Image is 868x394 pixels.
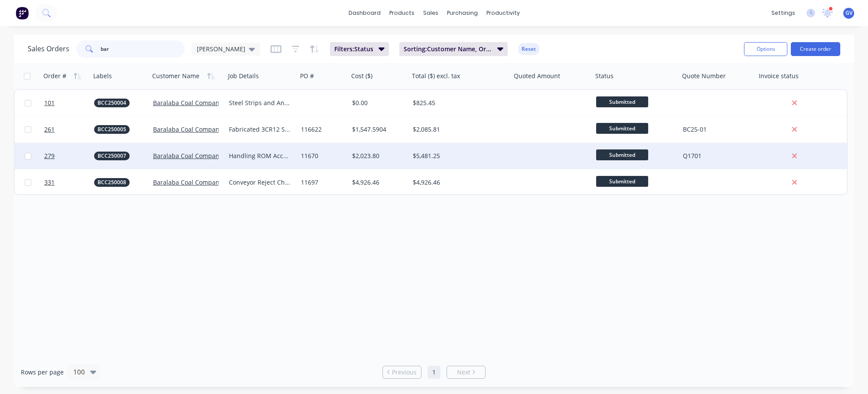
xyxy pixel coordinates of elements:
[383,368,421,377] a: Previous page
[98,178,126,187] span: BCC250008
[682,72,726,80] div: Quote Number
[791,42,840,56] button: Create order
[404,45,492,53] span: Sorting: Customer Name, Order #
[101,40,185,58] input: Search...
[352,178,403,187] div: $4,926.46
[596,123,648,134] span: Submitted
[44,152,55,160] span: 279
[767,7,799,20] div: settings
[44,116,94,142] a: 261
[419,7,443,20] div: sales
[94,178,130,187] button: BCC250008
[28,45,69,53] h1: Sales Orders
[334,45,373,53] span: Filters: Status
[683,125,749,134] div: BC25-01
[683,152,749,160] div: Q1701
[98,99,126,107] span: BCC250004
[228,72,259,80] div: Job Details
[229,152,291,160] div: Handling ROM Access Stairs and Platform
[596,149,648,160] span: Submitted
[94,125,130,134] button: BCC250005
[94,152,130,160] button: BCC250007
[413,125,503,134] div: $2,085.81
[93,72,112,80] div: Labels
[153,99,244,107] a: Baralaba Coal Company Pty Ltd
[44,143,94,169] a: 279
[443,7,482,20] div: purchasing
[21,368,64,377] span: Rows per page
[344,7,385,20] a: dashboard
[152,72,199,80] div: Customer Name
[413,99,503,107] div: $825.45
[197,44,245,53] span: [PERSON_NAME]
[300,72,314,80] div: PO #
[44,99,55,107] span: 101
[351,72,372,80] div: Cost ($)
[229,99,291,107] div: Steel Strips and Angle Protection Extras
[352,152,403,160] div: $2,023.80
[595,72,613,80] div: Status
[301,178,343,187] div: 11697
[518,43,539,55] button: Reset
[744,42,787,56] button: Options
[385,7,419,20] div: products
[596,96,648,107] span: Submitted
[457,368,470,377] span: Next
[16,7,29,20] img: Factory
[229,125,291,134] div: Fabricated 3CR12 Stub Pipe
[44,125,55,134] span: 261
[44,90,94,116] a: 101
[43,72,66,80] div: Order #
[98,152,126,160] span: BCC250007
[229,178,291,187] div: Conveyor Reject Chutes
[596,176,648,187] span: Submitted
[301,125,343,134] div: 116622
[413,152,503,160] div: $5,481.25
[447,368,485,377] a: Next page
[399,42,508,56] button: Sorting:Customer Name, Order #
[427,366,441,379] a: Page 1 is your current page
[379,366,489,379] ul: Pagination
[153,178,244,186] a: Baralaba Coal Company Pty Ltd
[98,125,126,134] span: BCC250005
[514,72,560,80] div: Quoted Amount
[330,42,389,56] button: Filters:Status
[44,169,94,195] a: 331
[412,72,460,80] div: Total ($) excl. tax
[352,125,403,134] div: $1,547.5904
[153,125,244,133] a: Baralaba Coal Company Pty Ltd
[759,72,799,80] div: Invoice status
[482,7,524,20] div: productivity
[153,152,244,160] a: Baralaba Coal Company Pty Ltd
[44,178,55,187] span: 331
[301,152,343,160] div: 11670
[413,178,503,187] div: $4,926.46
[352,99,403,107] div: $0.00
[845,9,852,17] span: GV
[392,368,417,377] span: Previous
[94,99,130,107] button: BCC250004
